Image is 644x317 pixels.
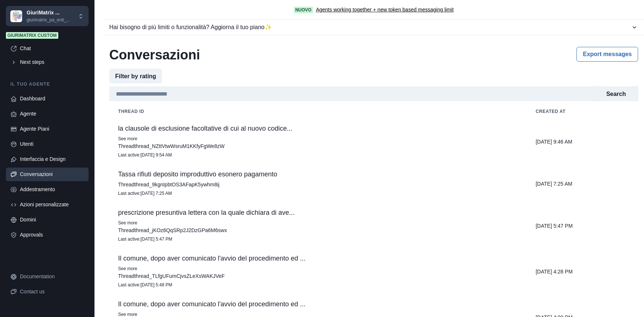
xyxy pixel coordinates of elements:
p: Thread thread_9kgnIpbtOS3AFapK5ywhm8ij [118,181,518,188]
p: Last active : [DATE] 9:54 AM [118,151,518,159]
span: Giurimatrix Custom [6,32,58,39]
div: Interfaccia e Design [20,155,84,163]
p: Last active : [DATE] 7:25 AM [118,190,518,197]
div: Utenti [20,140,84,148]
button: Hai bisogno di più limiti o funzionalità? Aggiorna il tuo piano✨ [103,20,644,35]
div: Domini [20,216,84,224]
span: Nuovo [294,7,313,13]
div: Addestramento [20,186,84,193]
p: la clausole di esclusione facoltative di cui al nuovo codice... [118,125,518,132]
button: Export messages [576,47,638,62]
th: Created at [527,104,638,119]
td: [DATE] 4:28 PM [527,249,638,294]
td: [DATE] 5:47 PM [527,203,638,249]
p: Il tuo agente [6,81,89,87]
button: Filter by rating [109,69,162,83]
p: Thread thread_TLfgUFumCjvsZLeXsWAKJVeF [118,272,518,280]
td: [DATE] 9:46 AM [527,119,638,165]
p: Thread thread_NZttVtwWsruM1KKfyFgWe8zW [118,142,518,150]
button: Search [600,86,632,101]
h2: Conversazioni [109,47,200,63]
div: Azioni personalizzate [20,201,84,209]
div: Documentation [20,273,84,280]
p: See more [118,265,518,272]
td: [DATE] 7:25 AM [527,165,638,203]
div: Agente Piani [20,125,84,133]
p: Il comune, dopo aver comunicato l'avvio del procedimento ed ... [118,255,518,262]
div: Contact us [20,288,84,296]
button: Chakra UIGiuriMatrix ...giurimatrix_pa_enti_... [6,6,89,26]
th: Thread id [109,104,527,119]
p: Thread thread_jKOz6QqSRp2J2DzGPa6M6swx [118,227,518,234]
p: GiuriMatrix ... [27,9,70,17]
a: Documentation [6,270,89,283]
div: Hai bisogno di più limiti o funzionalità? Aggiorna il tuo piano ✨ [109,23,631,32]
p: See more [118,219,518,227]
div: Next steps [20,58,84,66]
div: Approvals [20,231,84,239]
p: Il comune, dopo aver comunicato l'avvio del procedimento ed ... [118,300,518,308]
p: giurimatrix_pa_enti_... [27,17,70,23]
div: Conversazioni [20,170,84,178]
a: Agents working together + new token based messaging limit [316,6,454,14]
p: See more [118,135,518,142]
p: Last active : [DATE] 5:48 PM [118,281,518,289]
div: Dashboard [20,95,84,103]
p: Tassa rifiuti deposito improduttivo esonero pagamento [118,170,518,178]
div: Chat [20,45,84,52]
p: Last active : [DATE] 5:47 PM [118,235,518,243]
p: prescrizione presuntiva lettera con la quale dichiara di ave... [118,209,518,216]
div: Agente [20,110,84,118]
img: Chakra UI [10,10,22,22]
